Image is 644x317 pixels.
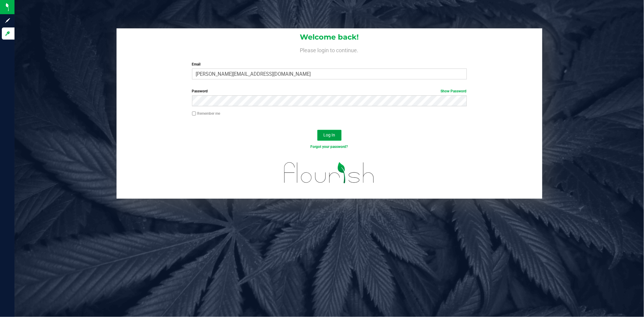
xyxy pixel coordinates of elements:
h4: Please login to continue. [117,46,542,53]
input: Remember me [192,111,196,116]
img: flourish_logo.svg [276,156,383,190]
h1: Welcome back! [117,33,542,41]
inline-svg: Log in [5,30,11,37]
a: Show Password [441,89,467,93]
label: Remember me [192,111,220,116]
button: Log In [317,130,341,141]
inline-svg: Sign up [5,18,11,24]
a: Forgot your password? [311,145,348,149]
span: Log In [323,133,335,137]
span: Password [192,89,208,93]
label: Email [192,62,467,67]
